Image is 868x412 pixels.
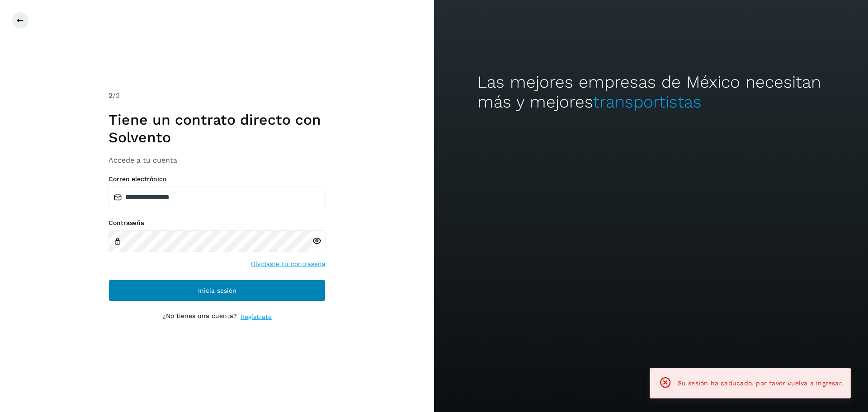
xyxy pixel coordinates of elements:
[108,280,325,301] button: Inicia sesión
[593,92,702,112] span: transportistas
[477,72,825,112] h2: Las mejores empresas de México necesitan más y mejores
[108,175,325,183] label: Correo electrónico
[251,259,325,269] a: Olvidaste tu contraseña
[198,287,236,294] span: Inicia sesión
[108,156,325,164] h3: Accede a tu cuenta
[241,312,272,322] a: Regístrate
[108,90,325,101] div: /2
[108,111,325,146] h1: Tiene un contrato directo con Solvento
[108,219,325,227] label: Contraseña
[678,379,843,387] span: Su sesión ha caducado, por favor vuelva a ingresar.
[162,312,237,322] p: ¿No tienes una cuenta?
[108,91,113,100] span: 2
